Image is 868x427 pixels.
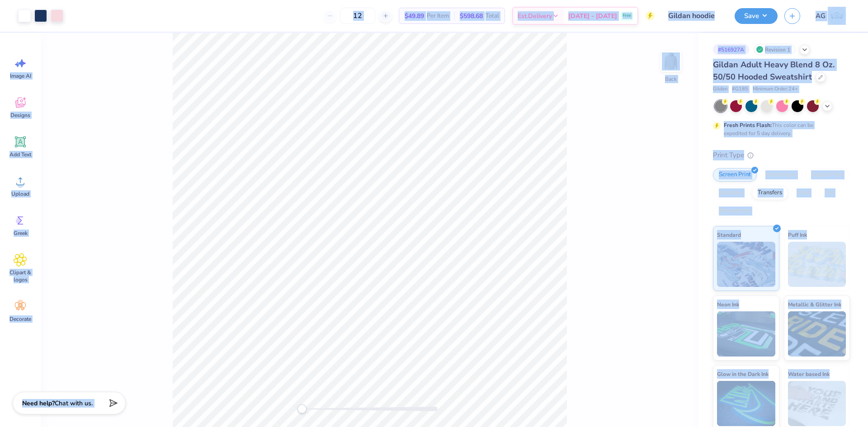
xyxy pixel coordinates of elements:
[717,369,769,379] span: Glow in the Dark Ink
[405,11,424,21] span: $49.89
[297,404,307,413] div: Accessibility label
[754,44,795,55] div: Revision 1
[752,186,788,200] div: Transfers
[9,151,31,158] span: Add Text
[717,300,739,309] span: Neon Ink
[717,242,775,287] img: Standard
[788,300,841,309] span: Metallic & Glitter Ink
[10,72,31,80] span: Image AI
[568,11,617,21] span: [DATE] - [DATE]
[717,230,741,239] span: Standard
[665,75,677,83] div: Back
[788,311,846,357] img: Metallic & Glitter Ink
[724,122,772,129] strong: Fresh Prints Flash:
[427,11,449,21] span: Per Item
[661,7,728,25] input: Untitled Design
[759,168,802,182] div: Embroidery
[713,44,749,55] div: # 516927A
[662,52,680,70] img: Back
[753,85,798,93] span: Minimum Order: 24 +
[724,121,835,137] div: This color can be expedited for 5 day delivery.
[713,186,749,200] div: Applique
[717,381,775,426] img: Glow in the Dark Ink
[11,190,29,197] span: Upload
[819,186,840,200] div: Foil
[828,7,846,25] img: Aljosh Eyron Garcia
[788,369,830,379] span: Water based Ink
[805,168,849,182] div: Digital Print
[788,381,846,426] img: Water based Ink
[460,11,483,21] span: $598.68
[713,59,835,82] span: Gildan Adult Heavy Blend 8 Oz. 50/50 Hooded Sweatshirt
[9,315,31,323] span: Decorate
[22,399,55,408] strong: Need help?
[713,168,757,182] div: Screen Print
[10,112,30,119] span: Designs
[713,204,757,218] div: Rhinestones
[717,311,775,357] img: Neon Ink
[788,230,807,239] span: Puff Ink
[340,8,375,24] input: – –
[791,186,816,200] div: Vinyl
[713,85,727,93] span: Gildan
[5,269,35,283] span: Clipart & logos
[816,11,826,21] span: AG
[14,230,28,237] span: Greek
[623,13,631,19] span: Free
[732,85,748,93] span: # G185
[811,7,850,25] a: AG
[55,399,93,408] span: Chat with us.
[713,150,850,160] div: Print Type
[735,8,778,24] button: Save
[788,242,846,287] img: Puff Ink
[486,11,499,21] span: Total
[518,11,552,21] span: Est. Delivery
